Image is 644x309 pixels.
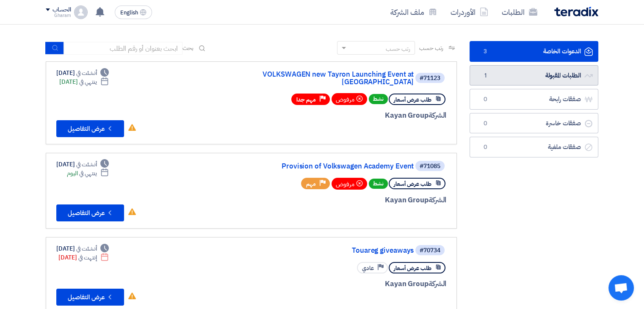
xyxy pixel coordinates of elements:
span: مهم [306,180,316,188]
span: أنشئت في [76,244,97,253]
button: عرض التفاصيل [56,120,124,137]
span: 3 [480,47,490,56]
button: عرض التفاصيل [56,289,124,306]
span: English [120,10,138,16]
a: Touareg giveaways [244,247,414,254]
img: Teradix logo [554,7,598,17]
span: 0 [480,119,490,128]
span: أنشئت في [76,160,97,169]
div: الحساب [53,6,71,14]
span: 0 [480,95,490,104]
span: 0 [480,143,490,152]
div: [DATE] [56,244,109,253]
span: الشركة [428,279,447,289]
a: الطلبات المقبولة1 [470,65,598,86]
span: 1 [480,72,490,80]
span: طلب عرض أسعار [394,96,431,104]
span: طلب عرض أسعار [394,264,431,272]
span: نشط [369,179,388,189]
a: ملف الشركة [384,2,444,22]
div: #71123 [420,75,440,81]
a: الأوردرات [444,2,495,22]
span: نشط [369,94,388,104]
button: English [115,6,152,19]
div: Kayan Group [243,110,446,121]
div: [DATE] [58,253,109,262]
a: الدعوات الخاصة3 [470,41,598,62]
div: #70734 [420,248,440,254]
div: Kayan Group [243,279,446,290]
a: صفقات خاسرة0 [470,113,598,134]
div: [DATE] [56,160,109,169]
div: رتب حسب [386,44,410,53]
a: الطلبات [495,2,544,22]
div: مرفوض [332,178,367,190]
img: profile_test.png [74,6,88,19]
a: Open chat [608,275,634,301]
span: ينتهي في [79,169,97,178]
a: VOLKSWAGEN new Tayron Launching Event at [GEOGRAPHIC_DATA] [244,71,414,86]
span: الشركة [428,195,447,205]
a: صفقات رابحة0 [470,89,598,110]
div: مرفوض [332,93,367,105]
span: طلب عرض أسعار [394,180,431,188]
span: رتب حسب [419,44,443,52]
div: [DATE] [59,77,109,86]
span: بحث [182,44,193,52]
a: Provision of Volkswagen Academy Event [244,163,414,170]
button: عرض التفاصيل [56,204,124,221]
span: عادي [362,264,374,272]
span: ينتهي في [79,77,97,86]
div: Gharam [46,13,71,18]
div: Kayan Group [243,195,446,206]
div: [DATE] [56,69,109,77]
div: #71085 [420,163,440,169]
span: الشركة [428,110,447,121]
span: أنشئت في [76,69,97,77]
span: إنتهت في [78,253,97,262]
div: اليوم [67,169,109,178]
a: صفقات ملغية0 [470,137,598,157]
input: ابحث بعنوان أو رقم الطلب [64,42,182,55]
span: مهم جدا [296,96,316,104]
